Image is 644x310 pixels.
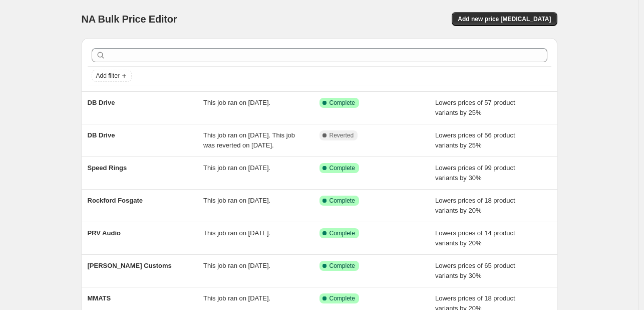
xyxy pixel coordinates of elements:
[435,131,515,149] span: Lowers prices of 56 product variants by 25%
[330,229,355,237] span: Complete
[92,70,132,82] button: Add filter
[82,14,177,25] span: NA Bulk Price Editor
[203,197,270,204] span: This job ran on [DATE].
[330,294,355,302] span: Complete
[330,164,355,172] span: Complete
[203,294,270,302] span: This job ran on [DATE].
[88,131,115,139] span: DB Drive
[88,229,121,237] span: PRV Audio
[435,229,515,247] span: Lowers prices of 14 product variants by 20%
[203,164,270,172] span: This job ran on [DATE].
[203,229,270,237] span: This job ran on [DATE].
[452,12,557,26] button: Add new price [MEDICAL_DATA]
[88,262,172,269] span: [PERSON_NAME] Customs
[88,164,127,172] span: Speed Rings
[88,197,143,204] span: Rockford Fosgate
[203,262,270,269] span: This job ran on [DATE].
[203,99,270,106] span: This job ran on [DATE].
[435,164,515,182] span: Lowers prices of 99 product variants by 30%
[88,294,111,302] span: MMATS
[203,131,295,149] span: This job ran on [DATE]. This job was reverted on [DATE].
[330,197,355,205] span: Complete
[96,72,120,80] span: Add filter
[435,99,515,116] span: Lowers prices of 57 product variants by 25%
[330,99,355,107] span: Complete
[330,262,355,270] span: Complete
[435,262,515,279] span: Lowers prices of 65 product variants by 30%
[458,15,551,23] span: Add new price [MEDICAL_DATA]
[88,99,115,106] span: DB Drive
[330,131,354,139] span: Reverted
[435,197,515,214] span: Lowers prices of 18 product variants by 20%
